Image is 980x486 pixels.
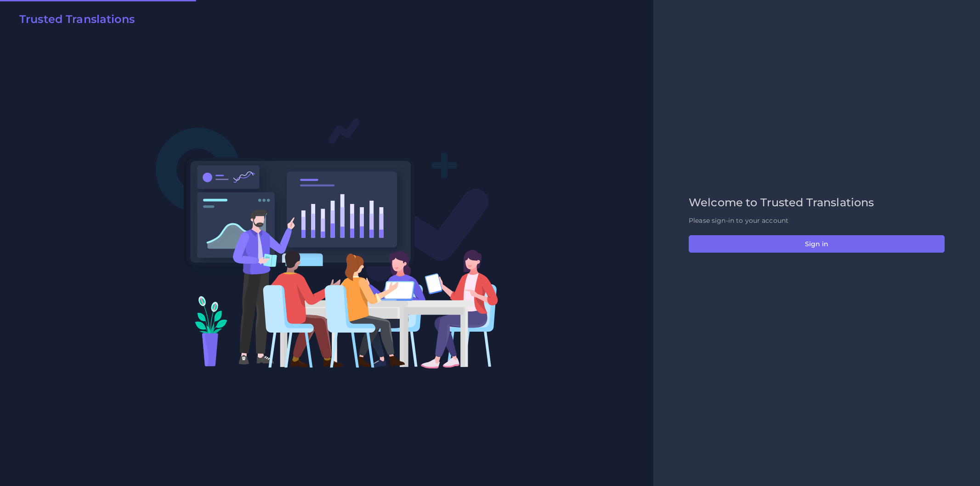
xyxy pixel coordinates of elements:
[19,13,135,26] h2: Trusted Translations
[689,196,945,209] h2: Welcome to Trusted Translations
[13,13,135,29] a: Trusted Translations
[689,216,945,226] p: Please sign-in to your account
[155,118,498,369] img: Login V2
[689,235,945,253] button: Sign in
